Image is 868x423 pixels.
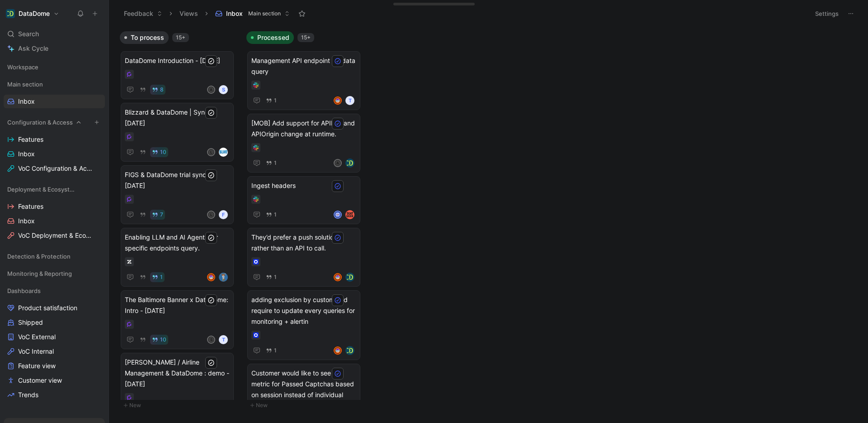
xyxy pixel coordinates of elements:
span: Features [18,135,43,144]
span: adding exclusion by customer id require to update every queries for monitoring + alertin [251,294,356,327]
span: Trends [18,390,38,399]
span: 1 [274,274,277,280]
span: Customer would like to see a metric for Passed Captchas based on session instead of individual re... [251,368,356,411]
span: Customer view [18,376,62,385]
button: 10 [150,335,168,345]
span: The Baltimore Banner x DataDome: Intro - [DATE] [125,294,230,316]
img: DataDome [6,9,15,18]
span: [MOB] Add support for APIKey and APIOrigin change at runtime. [251,118,356,139]
div: T [219,335,228,344]
a: Trends [4,388,105,402]
span: VoC Deployment & Ecosystem [18,231,94,240]
span: They’d prefer a push solution rather than an API to call. [251,232,356,254]
button: Processed [246,31,294,44]
div: S [219,85,228,94]
a: Inbox [4,147,105,161]
span: 8 [160,87,164,92]
div: Dashboards [4,284,105,298]
span: Workspace [7,62,38,72]
span: VoC Configuration & Access [18,164,93,173]
span: Processed [257,33,289,42]
img: avatar [335,274,341,280]
button: 1 [264,346,278,356]
div: Monitoring & Reporting [4,267,105,283]
img: logo [345,346,354,355]
div: Workspace [4,60,105,74]
a: adding exclusion by customer id require to update every queries for monitoring + alertin1avatarlogo [247,290,360,360]
a: VoC External [4,330,105,344]
div: 15+ [172,33,189,42]
span: 7 [160,212,163,217]
a: Blizzard & DataDome | Sync - [DATE]10Llogo [121,103,234,162]
button: Settings [811,7,843,20]
span: Feature view [18,361,56,370]
div: S [208,336,214,343]
div: To process15+New [116,27,243,415]
span: Ingest headers [251,180,356,191]
span: 1 [274,98,277,103]
img: avatar [208,274,214,280]
a: Customer view [4,374,105,387]
div: Configuration & AccessFeaturesInboxVoC Configuration & Access [4,115,105,175]
span: Main section [7,80,43,89]
img: logo [345,159,354,168]
button: 1 [264,158,278,168]
div: A [335,160,341,166]
div: DashboardsProduct satisfactionShippedVoC ExternalVoC InternalFeature viewCustomer viewTrends [4,284,105,402]
img: logo [345,273,354,282]
a: Shipped [4,316,105,329]
span: Features [18,202,43,211]
span: Dashboards [7,286,41,295]
span: Monitoring & Reporting [7,269,72,278]
a: Inbox [4,95,105,108]
img: avatar [335,347,341,354]
span: Main section [248,9,281,18]
button: New [120,400,239,411]
a: The Baltimore Banner x DataDome: Intro - [DATE]10ST [121,290,234,349]
span: 1 [274,160,277,166]
button: To process [120,31,169,44]
button: 7 [150,210,165,220]
a: Features [4,200,105,213]
a: DataDome Introduction - [DATE]8AS [121,51,234,99]
span: Deployment & Ecosystem [7,185,78,194]
span: Search [18,29,39,39]
span: Product satisfaction [18,303,77,312]
span: 1 [160,274,163,280]
span: [PERSON_NAME] / Airline Management & DataDome : demo - [DATE] [125,357,230,389]
span: VoC External [18,332,56,341]
a: Feature view [4,359,105,373]
a: Features [4,133,105,146]
div: Processed15+New [243,27,369,415]
div: Deployment & Ecosystem [4,183,105,196]
a: Ask Cycle [4,42,105,55]
h1: DataDome [19,10,50,18]
div: T [345,96,354,105]
a: Enabling LLM and AI Agents for specific endpoints query.1avatarlogo [121,228,234,287]
div: L [208,211,214,218]
div: Monitoring & Reporting [4,267,105,280]
div: Main section [4,77,105,91]
span: Inbox [18,216,35,226]
a: Inbox [4,214,105,228]
div: Deployment & EcosystemFeaturesInboxVoC Deployment & Ecosystem [4,183,105,242]
a: Management API endpoint for data query1avatarT [247,51,360,110]
span: 10 [160,337,166,342]
div: Search [4,27,105,41]
div: 15+ [297,33,314,42]
a: [MOB] Add support for APIKey and APIOrigin change at runtime.1Alogo [247,114,360,173]
span: Management API endpoint for data query [251,55,356,77]
div: Detection & Protection [4,250,105,263]
img: avatar [335,97,341,104]
div: Detection & Protection [4,250,105,266]
span: 10 [160,149,166,155]
a: Product satisfaction [4,301,105,315]
span: Shipped [18,318,43,327]
span: VoC Internal [18,347,54,356]
a: VoC Deployment & Ecosystem [4,229,105,242]
span: Inbox [226,9,243,18]
span: Blizzard & DataDome | Sync - [DATE] [125,107,230,129]
a: They’d prefer a push solution rather than an API to call.1avatarlogo [247,228,360,287]
span: Inbox [18,149,35,159]
a: VoC Internal [4,345,105,358]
